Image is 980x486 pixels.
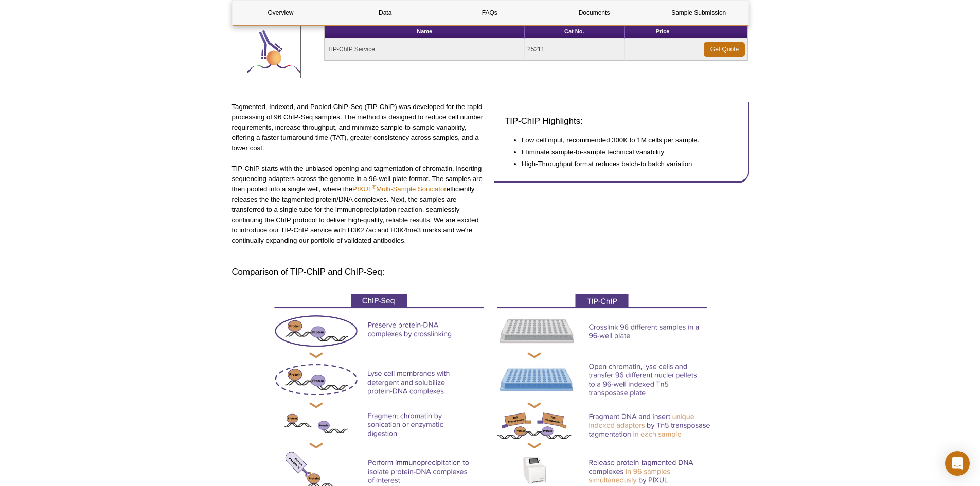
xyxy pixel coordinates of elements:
[232,164,487,246] p: TIP-ChIP starts with the unbiased opening and tagmentation of chromatin, inserting sequencing ada...
[522,159,727,169] li: High-Throughput format reduces batch-to batch variation
[232,102,487,153] p: Tagmented, Indexed, and Pooled ChIP-Seq (TIP-ChIP) was developed for the rapid processing of 96 C...
[650,1,747,25] a: Sample Submission
[352,185,447,193] a: PIXUL®Multi-Sample Sonicator
[522,135,727,146] li: Low cell input, recommended 300K to 1M cells per sample.
[325,25,525,39] th: Name
[232,266,749,278] h3: Comparison of TIP-ChIP and ChIP-Seq:
[945,451,970,476] div: Open Intercom Messenger
[325,39,525,61] td: TIP-ChIP Service
[505,115,738,128] h3: TIP-ChIP Highlights:
[625,25,702,39] th: Price
[441,1,538,25] a: FAQs
[337,1,434,25] a: Data
[522,147,727,157] li: Eliminate sample-to-sample technical variability
[546,1,643,25] a: Documents
[247,24,301,78] img: TIP-ChIP Service
[704,42,745,57] a: Get Quote
[525,39,624,61] td: 25211
[372,184,376,190] sup: ®
[233,1,329,25] a: Overview
[525,25,624,39] th: Cat No.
